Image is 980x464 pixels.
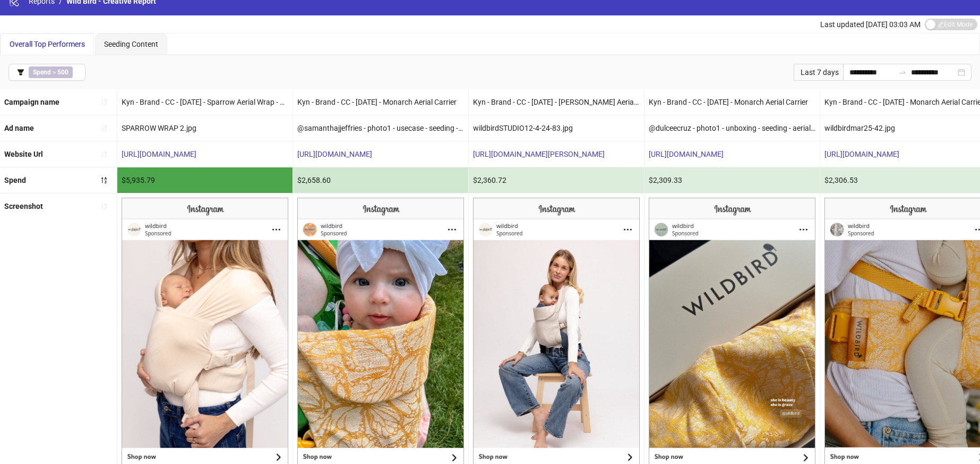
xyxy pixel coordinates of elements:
span: sort-ascending [100,150,108,158]
div: SPARROW WRAP 2.jpg [117,115,293,141]
b: Ad name [4,124,34,132]
span: sort-ascending [100,98,108,106]
div: @samanthajjeffries - photo1 - usecase - seeding - aerialcarrier - PDP [293,115,468,141]
div: Kyn - Brand - CC - [DATE] - Monarch Aerial Carrier [644,89,820,115]
b: Spend [4,176,26,184]
span: swap-right [898,68,907,77]
div: $2,360.72 [469,167,644,193]
div: @dulceecruz - photo1 - unboxing - seeding - aerialcarrier - PDP [644,115,820,141]
div: Kyn - Brand - CC - [DATE] - [PERSON_NAME] Aerial Carrier [469,89,644,115]
a: [URL][DOMAIN_NAME] [122,150,196,158]
div: $5,935.79 [117,167,293,193]
b: Campaign name [4,98,59,106]
b: 500 [57,69,68,76]
div: wildbirdSTUDIO12-4-24-83.jpg [469,115,644,141]
div: $2,658.60 [293,167,468,193]
div: Kyn - Brand - CC - [DATE] - Monarch Aerial Carrier [293,89,468,115]
b: Screenshot [4,202,43,210]
span: filter [17,69,24,76]
span: to [898,68,907,77]
span: sort-descending [100,176,108,184]
b: Spend [33,69,51,76]
a: [URL][DOMAIN_NAME][PERSON_NAME] [473,150,605,158]
a: [URL][DOMAIN_NAME] [297,150,372,158]
span: sort-ascending [100,124,108,132]
span: Overall Top Performers [10,40,85,48]
div: $2,309.33 [644,167,820,193]
a: [URL][DOMAIN_NAME] [824,150,899,158]
button: Spend > 500 [8,64,85,81]
span: sort-ascending [100,203,108,210]
div: Kyn - Brand - CC - [DATE] - Sparrow Aerial Wrap - PDP [117,89,293,115]
b: Website Url [4,150,43,158]
div: Last 7 days [794,64,843,81]
span: Seeding Content [104,40,158,48]
span: Last updated [DATE] 03:03 AM [820,20,921,29]
span: > [29,66,73,78]
a: [URL][DOMAIN_NAME] [649,150,724,158]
